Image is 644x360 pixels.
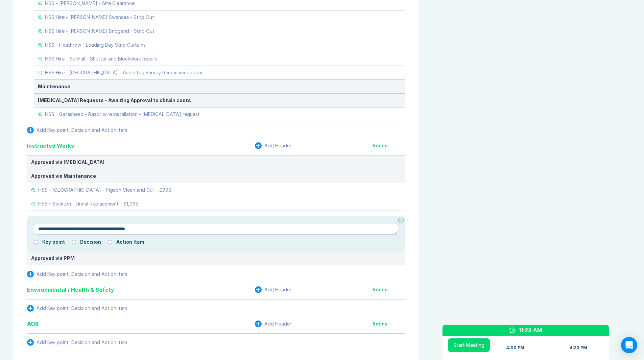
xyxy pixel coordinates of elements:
[27,320,39,328] div: AOB
[38,201,138,207] div: HSS - Beckton - Urinal Replacement - £1,065
[38,84,401,89] div: Maintenance
[570,345,587,351] div: 4:30 PM
[37,340,127,345] div: Add Key point, Decision and Action Item
[31,173,401,179] div: Approved via Maintenance
[255,286,291,293] button: Add Header
[45,70,204,75] div: HSS Hire - [GEOGRAPHIC_DATA] - Asbestos Survey Recommendations
[37,271,127,277] div: Add Key point, Decision and Action Item
[38,187,171,193] div: HSS - [GEOGRAPHIC_DATA] - Pigeon Clean and Cull - £998
[45,15,154,20] div: HSS Hire - [PERSON_NAME] Swansea - Strip Out
[621,337,637,353] div: Open Intercom Messenger
[45,28,154,34] div: HSS Hire - [PERSON_NAME] Bridgend - Strip Out
[519,326,542,334] div: 11:23 AM
[27,271,127,278] button: Add Key point, Decision and Action Item
[37,127,127,133] div: Add Key point, Decision and Action Item
[373,143,405,148] div: 5 mins
[448,338,490,352] button: Start Meeting
[80,239,101,245] label: Decision
[264,321,291,327] div: Add Header
[264,143,291,148] div: Add Header
[37,306,127,311] div: Add Key point, Decision and Action Item
[27,127,127,134] button: Add Key point, Decision and Action Item
[42,239,65,245] label: Key point
[255,142,291,149] button: Add Header
[45,42,146,48] div: HSS - Heathrow - Loading Bay Strip Curtains
[38,98,401,103] div: [MEDICAL_DATA] Requests - Awaiting Approval to obtain costs
[27,339,127,346] button: Add Key point, Decision and Action Item
[264,287,291,292] div: Add Header
[31,256,401,261] div: Approved via PPM
[31,160,401,165] div: Approved via [MEDICAL_DATA]
[255,320,291,327] button: Add Header
[45,1,135,6] div: HSS - [PERSON_NAME] - Site Clearance
[45,112,200,117] div: HSS - Gateshead - Razor wire installation - [MEDICAL_DATA] request
[27,142,74,150] div: Instructed Works
[373,321,405,327] div: 5 mins
[45,56,158,62] div: HSS Hire – Solihull - Shutter and Blockwork repairs
[27,286,114,294] div: Environmental / Health & Safety
[27,305,127,312] button: Add Key point, Decision and Action Item
[373,287,405,292] div: 5 mins
[506,345,524,351] div: 4:00 PM
[116,239,144,245] label: Action Item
